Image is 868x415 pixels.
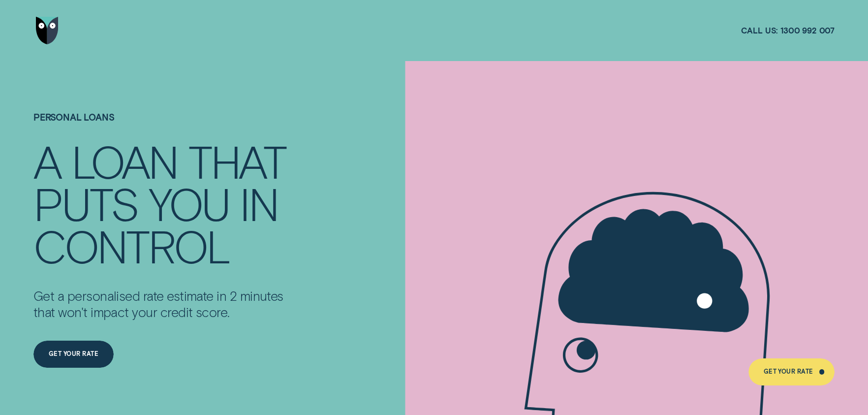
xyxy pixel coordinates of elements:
[33,341,114,368] a: GET YOUR RATE
[741,25,835,36] a: Call us:1300 992 007
[188,140,285,182] div: THAT
[33,112,297,140] h1: Personal Loans
[33,287,297,320] p: Get a personalised rate estimate in 2 minutes that won't impact your credit score.
[71,140,178,182] div: LOAN
[240,182,278,224] div: IN
[33,140,297,267] h4: A LOAN THAT PUTS YOU IN CONTROL
[748,358,835,386] a: GET YOUR RATE
[33,182,138,224] div: PUTS
[33,224,229,267] div: CONTROL
[780,25,835,36] span: 1300 992 007
[741,25,778,36] span: Call us:
[36,17,59,44] img: Wisr
[33,140,61,182] div: A
[149,182,229,224] div: YOU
